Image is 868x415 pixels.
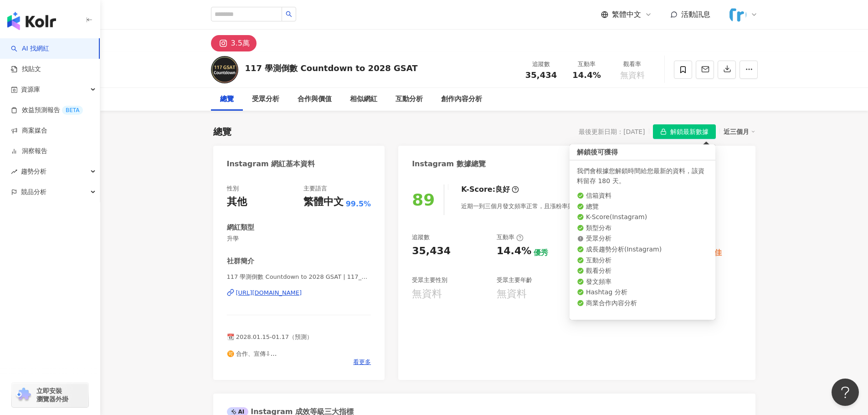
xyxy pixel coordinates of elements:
div: 14.4% [497,244,531,258]
a: 洞察報告 [11,147,47,156]
a: 商案媒合 [11,126,47,135]
span: search [286,11,292,17]
div: 35,434 [412,244,451,258]
img: KOL Avatar [211,56,238,83]
li: 總覽 [577,202,708,211]
div: 總覽 [220,94,234,105]
div: Instagram 網紅基本資料 [227,159,315,169]
span: 35,434 [525,70,557,80]
div: Instagram 數據總覽 [412,159,486,169]
iframe: Help Scout Beacon - Open [832,379,859,406]
span: 解鎖最新數據 [670,125,709,139]
a: 效益預測報告BETA [11,106,83,115]
li: 商業合作內容分析 [577,299,708,308]
span: rise [11,169,17,175]
div: 互動分析 [395,94,423,105]
div: 性別 [227,184,239,193]
div: 我們會根據您解鎖時間給您最新的資料，該資料留存 180 天。 [577,166,708,186]
span: 升學 [227,235,371,243]
img: logo [7,12,56,30]
div: 89 [412,190,435,209]
span: 活動訊息 [681,10,710,19]
div: 優秀 [534,248,548,258]
div: 近期一到三個月發文頻率正常，且漲粉率與互動率高。 [461,197,630,215]
img: %E6%A9%AB%E5%BC%8Flogo.png [729,6,746,23]
div: 追蹤數 [412,233,430,241]
span: 競品分析 [21,182,46,202]
li: 信箱資料 [577,191,708,200]
div: 社群簡介 [227,256,254,266]
div: 其他 [227,195,247,209]
li: K-Score ( Instagram ) [577,213,708,222]
div: [URL][DOMAIN_NAME] [236,289,302,297]
div: 無資料 [412,287,442,301]
div: K-Score : [461,184,519,195]
li: 觀看分析 [577,266,708,276]
div: 受眾主要性別 [412,276,447,284]
a: [URL][DOMAIN_NAME] [227,289,371,297]
span: 14.4% [572,71,601,80]
div: 觀看率 [615,60,650,69]
div: 最後更新日期：[DATE] [579,128,645,135]
div: 相似網紅 [350,94,377,105]
span: 資源庫 [21,79,40,100]
span: 📆 2028.01.15-01.17（預測） 🉑 合作、宣傳⇩ 📧 [EMAIL_ADDRESS][DOMAIN_NAME] 〔其他倒數帳〕 會考：@115_cap_ @116.cap_ 學測：... [227,333,339,407]
div: 合作與價值 [298,94,332,105]
div: 互動率 [497,233,524,241]
div: 無資料 [497,287,527,301]
span: 無資料 [620,71,645,80]
button: 解鎖最新數據 [653,124,716,139]
a: chrome extension立即安裝 瀏覽器外掛 [12,383,88,407]
a: 找貼文 [11,65,41,74]
div: 受眾主要年齡 [497,276,532,284]
li: 發文頻率 [577,277,708,287]
li: Hashtag 分析 [577,288,708,297]
div: 互動率 [570,60,604,69]
span: 看更多 [353,358,371,366]
div: 受眾分析 [252,94,279,105]
li: 成長趨勢分析 ( Instagram ) [577,245,708,254]
div: 3.5萬 [231,37,250,50]
div: 創作內容分析 [441,94,482,105]
div: 解鎖後可獲得 [570,144,715,160]
img: chrome extension [15,388,32,402]
li: 類型分布 [577,224,708,233]
span: 117 學測倒數 Countdown to 2028 GSAT | 117_gsat__ [227,273,371,281]
div: 近三個月 [724,126,755,138]
li: 受眾分析 [577,234,708,243]
div: 主要語言 [303,184,327,193]
span: 99.5% [346,199,371,209]
li: 互動分析 [577,256,708,265]
div: 良好 [495,184,510,195]
span: 繁體中文 [612,10,641,20]
div: 總覽 [213,125,231,138]
span: 立即安裝 瀏覽器外掛 [36,387,68,403]
a: searchAI 找網紅 [11,44,49,53]
span: 趨勢分析 [21,161,46,182]
div: 追蹤數 [524,60,559,69]
div: 117 學測倒數 Countdown to 2028 GSAT [245,62,418,74]
div: 繁體中文 [303,195,344,209]
div: 網紅類型 [227,223,254,232]
button: 3.5萬 [211,35,257,51]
